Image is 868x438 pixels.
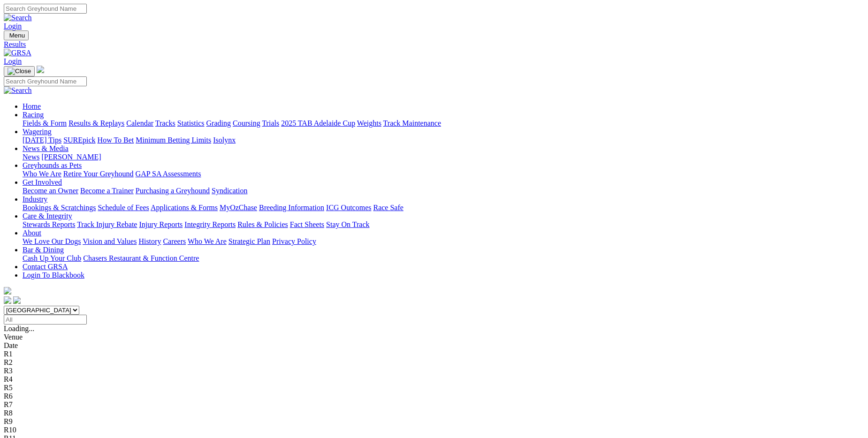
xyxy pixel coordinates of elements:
[23,136,61,144] a: [DATE] Tips
[228,237,270,245] a: Strategic Plan
[4,76,87,86] input: Search
[63,136,95,144] a: SUREpick
[13,296,21,304] img: twitter.svg
[23,187,78,195] a: Become an Owner
[23,178,62,186] a: Get Involved
[23,195,47,203] a: Industry
[23,220,864,229] div: Care & Integrity
[23,263,68,271] a: Contact GRSA
[23,153,864,161] div: News & Media
[4,384,864,392] div: R5
[23,119,864,128] div: Racing
[4,409,864,417] div: R8
[23,254,81,262] a: Cash Up Your Club
[139,220,183,228] a: Injury Reports
[23,246,64,254] a: Bar & Dining
[177,119,205,127] a: Statistics
[136,170,201,178] a: GAP SA Assessments
[23,204,864,212] div: Industry
[233,119,260,127] a: Coursing
[237,220,288,228] a: Rules & Policies
[23,220,75,228] a: Stewards Reports
[4,325,34,332] span: Loading...
[326,220,369,228] a: Stay On Track
[83,237,137,245] a: Vision and Values
[23,271,84,279] a: Login To Blackbook
[23,153,39,161] a: News
[326,204,371,211] a: ICG Outcomes
[23,212,72,220] a: Care & Integrity
[23,237,81,245] a: We Love Our Dogs
[4,30,29,40] button: Toggle navigation
[77,220,137,228] a: Track Injury Rebate
[4,66,35,76] button: Toggle navigation
[4,40,864,49] a: Results
[281,119,355,127] a: 2025 TAB Adelaide Cup
[220,204,257,211] a: MyOzChase
[4,417,864,426] div: R9
[4,296,11,304] img: facebook.svg
[69,119,124,127] a: Results & Replays
[4,86,32,95] img: Search
[37,66,44,73] img: logo-grsa-white.png
[4,287,11,295] img: logo-grsa-white.png
[8,68,31,75] img: Close
[23,128,52,136] a: Wagering
[262,119,279,127] a: Trials
[155,119,175,127] a: Tracks
[184,220,236,228] a: Integrity Reports
[80,187,134,195] a: Become a Trainer
[206,119,231,127] a: Grading
[4,315,87,325] input: Select date
[23,170,864,178] div: Greyhounds as Pets
[4,375,864,384] div: R4
[23,102,41,110] a: Home
[23,136,864,144] div: Wagering
[63,170,134,178] a: Retire Your Greyhound
[23,187,864,195] div: Get Involved
[4,14,32,22] img: Search
[188,237,227,245] a: Who We Are
[259,204,324,211] a: Breeding Information
[383,119,441,127] a: Track Maintenance
[23,119,67,127] a: Fields & Form
[138,237,161,245] a: History
[23,170,61,178] a: Who We Are
[4,49,31,57] img: GRSA
[4,358,864,367] div: R2
[4,392,864,400] div: R6
[136,187,210,195] a: Purchasing a Greyhound
[4,333,864,341] div: Venue
[4,350,864,358] div: R1
[151,204,218,211] a: Applications & Forms
[23,237,864,246] div: About
[212,187,247,195] a: Syndication
[9,32,25,39] span: Menu
[4,341,864,350] div: Date
[23,229,41,237] a: About
[23,254,864,263] div: Bar & Dining
[98,136,134,144] a: How To Bet
[136,136,211,144] a: Minimum Betting Limits
[4,367,864,375] div: R3
[290,220,324,228] a: Fact Sheets
[4,4,87,14] input: Search
[41,153,101,161] a: [PERSON_NAME]
[213,136,236,144] a: Isolynx
[357,119,381,127] a: Weights
[373,204,403,211] a: Race Safe
[126,119,153,127] a: Calendar
[163,237,186,245] a: Careers
[4,57,22,65] a: Login
[83,254,199,262] a: Chasers Restaurant & Function Centre
[23,111,44,119] a: Racing
[23,144,69,152] a: News & Media
[4,426,864,434] div: R10
[23,161,82,169] a: Greyhounds as Pets
[98,204,149,211] a: Schedule of Fees
[23,204,96,211] a: Bookings & Scratchings
[4,22,22,30] a: Login
[4,400,864,409] div: R7
[272,237,316,245] a: Privacy Policy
